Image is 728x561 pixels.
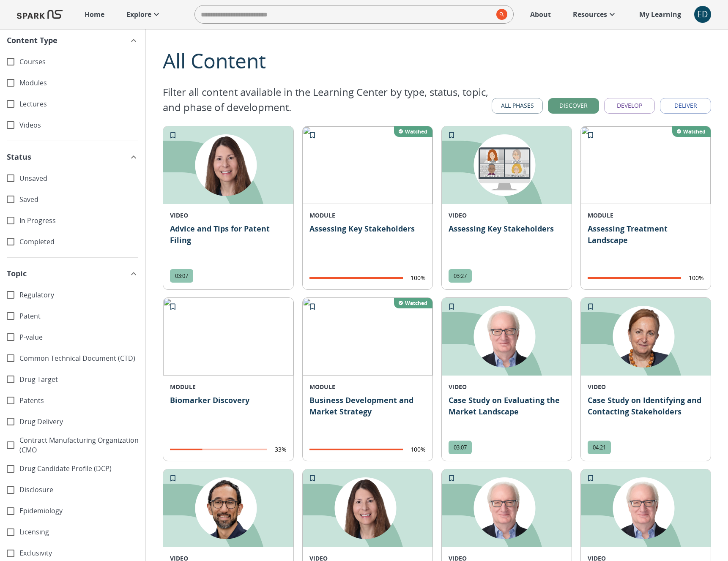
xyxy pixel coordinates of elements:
svg: Add to My Learning [169,302,177,311]
span: Common Technical Document (CTD) [19,354,139,363]
span: 04:21 [588,444,611,451]
span: Saved [19,195,139,204]
button: Develop [604,98,655,114]
img: 1961033896-646446e2ab2766fc8b577507c6212d791e852c45bb89c881c047b8f7e9bbe26f-d [442,298,572,376]
p: Explore [126,9,151,19]
p: Case Study on Evaluating the Market Landscape [449,395,565,434]
svg: Add to My Learning [169,131,177,139]
img: 1961034149-6aa987d903d7f3ecd227509d57ba8b22997a8cc2504534695e0eae4d61ddaf58-d [163,469,293,547]
img: 1961034378-1f8022850e68f895ef3276a55abd2e119f0e8cbd99ae1de11e34ef1a869fd4c4-d [581,469,711,547]
img: 05d117b945104fb1a4aee0e918a91379.png [303,126,432,204]
p: VIDEO [449,382,565,391]
p: Watched [405,128,427,135]
span: Content Type [7,35,57,46]
p: Case Study on Identifying and Contacting Stakeholders [588,395,704,434]
span: Unsaved [19,174,139,183]
p: VIDEO [449,211,565,220]
a: Home [80,5,109,24]
svg: Add to My Learning [447,131,456,139]
p: MODULE [170,382,286,391]
span: Drug Candidate Profile (DCP) [19,464,139,474]
span: Regulatory [19,290,139,300]
img: 731fcdaef19a46e7ae860e8dae007340.png [581,126,711,204]
img: 1961033744-a00328abcb7f6dda70cef5578b2f28c6ddd0e4db1b29fba5e9f6e4127a3dc194-d [163,126,293,204]
a: My Learning [635,5,686,24]
p: Assessing Key Stakeholders [449,223,565,262]
span: Contract Manufacturing Organization (CMO [19,436,139,455]
p: Biomarker Discovery [170,395,286,439]
img: f8c2df1e21e747528e70539dc7e94a9d.png [163,298,293,376]
p: 100% [411,274,426,282]
svg: Add to My Learning [586,474,595,482]
span: completion progress of user [170,449,267,450]
p: VIDEO [588,382,704,391]
svg: Add to My Learning [308,474,317,482]
a: Explore [122,5,166,24]
svg: Add to My Learning [586,302,595,311]
span: Patent [19,311,139,321]
span: completion progress of user [309,277,403,279]
span: Exclusivity [19,548,139,558]
p: Resources [573,9,607,19]
button: Discover [548,98,599,114]
span: Epidemiology [19,506,139,516]
p: Watched [405,300,427,307]
span: P-value [19,332,139,342]
svg: Add to My Learning [308,302,317,311]
span: Lectures [19,99,139,109]
p: MODULE [309,211,426,220]
span: 03:07 [449,444,472,451]
p: MODULE [309,382,426,391]
p: Watched [683,128,706,135]
p: 100% [689,274,704,282]
div: ED [694,6,711,23]
svg: Add to My Learning [447,474,456,482]
span: 03:27 [449,272,472,280]
p: Advice and Tips for Patent Filing [170,223,286,262]
img: 1961034231-c968521b6315901ba75704acf2cfe84525d4bef4900fb784badec34cb2ce344b-d [303,469,432,547]
img: 2043327351-cc69036519a97bfc4ad7add177d878c4a755dd7d52ad3f596c17eff6c3268fda-d [442,126,572,204]
img: b64a660f66504381bfec1c03c52c5ed0.png [303,298,432,376]
span: 03:07 [170,272,193,280]
img: 1961034085-3ff7a641a6afbd5bea2b9ac3ef8fa2ea8a6df1a06b7ab8b6ee37fa8aa2100d5c-d [581,298,711,376]
span: Status [7,151,31,163]
button: All Phases [492,98,543,114]
p: MODULE [588,211,704,220]
span: Disclosure [19,485,139,495]
p: 33% [275,445,287,454]
p: Assessing Key Stakeholders [309,223,426,267]
svg: Add to My Learning [447,302,456,311]
span: Videos [19,120,139,130]
svg: Add to My Learning [308,131,317,139]
p: Home [85,9,104,19]
img: 1961034300-11081fbcf170ae393ff235969dac10d0d063648378747778b697dfd0f60048ea-d [442,469,572,547]
span: Modules [19,78,139,88]
p: Filter all content available in the Learning Center by type, status, topic, and phase of developm... [163,84,492,115]
span: Topic [7,268,27,279]
span: In Progress [19,216,139,226]
span: Licensing [19,527,139,537]
svg: Add to My Learning [586,131,595,139]
span: Courses [19,57,139,67]
span: Patents [19,396,139,406]
span: completion progress of user [588,277,681,279]
span: Completed [19,237,139,247]
a: Resources [569,5,621,24]
span: Drug Target [19,375,139,384]
p: About [530,9,551,19]
svg: Add to My Learning [169,474,177,482]
span: Drug Delivery [19,417,139,427]
a: About [526,5,555,24]
p: Business Development and Market Strategy [309,395,426,439]
p: 100% [411,445,426,454]
p: Assessing Treatment Landscape [588,223,704,267]
button: account of current user [694,6,711,23]
img: Logo of SPARK at Stanford [17,4,63,25]
button: Deliver [660,98,711,114]
p: My Learning [639,9,681,19]
p: VIDEO [170,211,286,220]
button: search [493,5,507,23]
div: All Content [163,46,711,76]
span: completion progress of user [309,449,403,450]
